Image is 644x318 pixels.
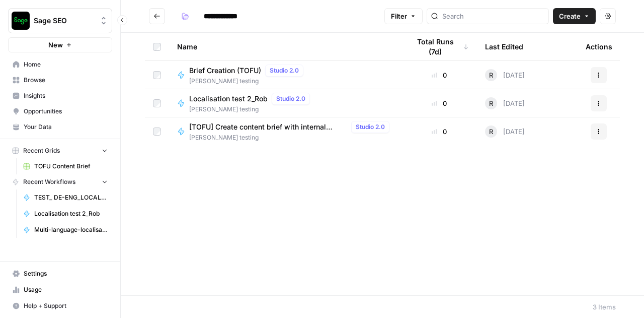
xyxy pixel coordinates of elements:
span: New [48,40,63,50]
span: Create [559,11,581,21]
button: Create [553,8,596,24]
a: Usage [8,282,112,298]
a: Multi-language-localisations_test [19,222,112,238]
input: Search [442,11,544,21]
span: Browse [24,76,108,85]
a: [TOFU] Create content brief with internal links_Rob M TestingStudio 2.0[PERSON_NAME] testing [177,121,393,142]
div: 3 Items [593,302,616,312]
span: [PERSON_NAME] testing [189,133,393,142]
span: TEST_ DE-ENG_LOCALISATION_SINGLE [34,193,108,202]
button: Filter [384,8,423,24]
span: Localisation test 2_Rob [34,209,108,218]
div: [DATE] [485,69,525,81]
span: R [489,98,493,108]
span: R [489,70,493,80]
a: Your Data [8,119,112,135]
span: Usage [24,285,108,294]
a: Localisation test 2_RobStudio 2.0[PERSON_NAME] testing [177,93,393,114]
span: Your Data [24,122,108,132]
button: New [8,37,112,52]
span: Studio 2.0 [270,66,299,75]
div: 0 [410,126,469,137]
div: Name [177,33,393,60]
span: Insights [24,91,108,100]
span: TOFU Content Brief [34,162,108,171]
span: Settings [24,269,108,278]
a: Home [8,56,112,73]
span: Brief Creation (TOFU) [189,66,261,76]
div: [DATE] [485,97,525,109]
a: Brief Creation (TOFU)Studio 2.0[PERSON_NAME] testing [177,65,393,86]
span: Recent Grids [23,146,60,155]
span: Localisation test 2_Rob [189,94,268,104]
a: Localisation test 2_Rob [19,206,112,222]
span: Help + Support [24,301,108,310]
a: TOFU Content Brief [19,158,112,174]
span: [PERSON_NAME] testing [189,77,307,86]
span: Studio 2.0 [276,94,305,103]
div: 0 [410,70,469,80]
div: Last Edited [485,33,523,60]
button: Help + Support [8,298,112,314]
div: [DATE] [485,125,525,138]
img: Sage SEO Logo [12,12,30,30]
div: Total Runs (7d) [410,33,469,60]
button: Workspace: Sage SEO [8,8,112,33]
a: Settings [8,266,112,282]
button: Go back [149,8,165,24]
div: Actions [586,33,612,60]
div: 0 [410,98,469,108]
span: R [489,126,493,137]
a: Browse [8,72,112,88]
button: Recent Grids [8,143,112,158]
span: Recent Workflows [23,177,75,186]
span: Studio 2.0 [356,122,385,132]
a: Insights [8,88,112,104]
a: Opportunities [8,103,112,119]
span: Filter [391,11,407,21]
span: Multi-language-localisations_test [34,225,108,234]
span: Home [24,60,108,69]
span: [TOFU] Create content brief with internal links_Rob M Testing [189,122,347,132]
button: Recent Workflows [8,174,112,189]
a: TEST_ DE-ENG_LOCALISATION_SINGLE [19,189,112,206]
span: Sage SEO [34,16,95,26]
span: Opportunities [24,107,108,116]
span: [PERSON_NAME] testing [189,105,314,114]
